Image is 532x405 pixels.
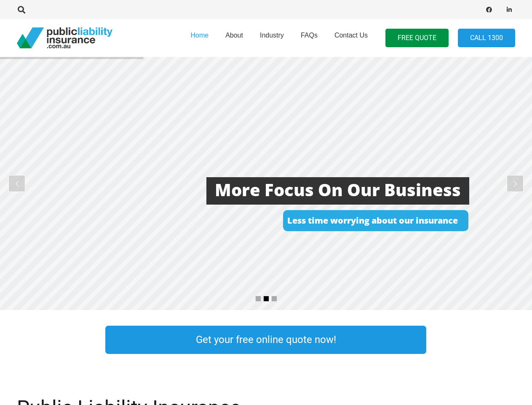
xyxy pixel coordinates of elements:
[385,29,449,48] a: FREE QUOTE
[503,4,515,16] a: LinkedIn
[483,4,495,16] a: Facebook
[190,32,209,39] span: Home
[225,32,243,39] span: About
[251,16,292,59] a: Industry
[17,27,112,49] a: pli_logotransparent
[326,16,376,59] a: Contact Us
[292,16,326,59] a: FAQs
[217,16,251,59] a: About
[458,29,515,48] a: Call 1300
[182,16,217,59] a: Home
[301,32,318,39] span: FAQs
[260,32,284,39] span: Industry
[334,32,368,39] span: Contact Us
[13,6,30,13] a: Search
[105,326,426,354] a: Get your free online quote now!
[443,324,532,356] a: Link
